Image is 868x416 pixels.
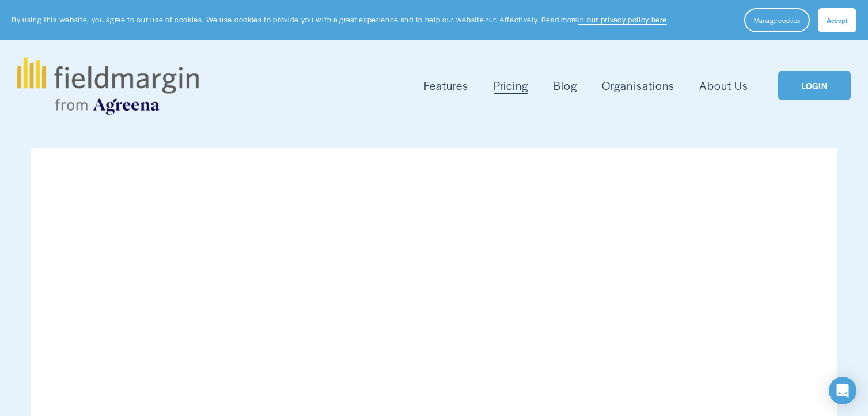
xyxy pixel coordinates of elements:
span: Manage cookies [754,16,800,25]
div: Open Intercom Messenger [829,377,856,404]
button: Manage cookies [744,8,810,32]
button: Accept [818,8,856,32]
a: About Us [699,76,748,95]
p: By using this website, you agree to our use of cookies. We use cookies to provide you with a grea... [12,14,669,25]
a: Blog [554,76,577,95]
a: Pricing [494,76,528,95]
a: Organisations [602,76,674,95]
a: LOGIN [778,71,851,100]
span: Features [424,77,468,94]
a: in our privacy policy here [578,14,667,25]
span: Accept [827,16,848,25]
a: folder dropdown [424,76,468,95]
img: fieldmargin.com [17,57,198,115]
